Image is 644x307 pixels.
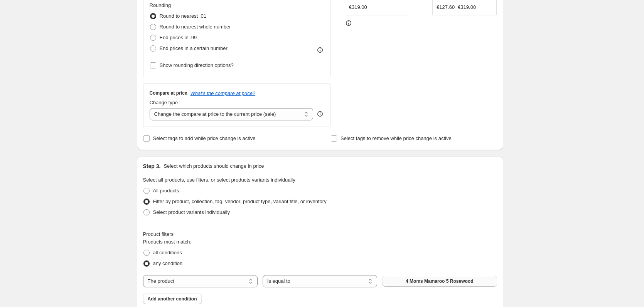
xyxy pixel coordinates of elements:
span: Round to nearest whole number [160,24,231,30]
button: 4 Moms Mamaroo 5 Rosewood [382,276,497,287]
div: €127.60 [437,3,455,11]
span: all conditions [153,250,182,255]
button: What's the compare at price? [191,90,256,96]
div: €319.00 [349,3,367,11]
span: Show rounding direction options? [160,62,234,68]
div: Product filters [143,230,497,238]
span: End prices in a certain number [160,45,228,51]
span: Products must match: [143,239,192,245]
button: Add another condition [143,294,202,304]
p: Select which products should change in price [164,162,264,170]
div: help [316,110,324,118]
span: Select all products, use filters, or select products variants individually [143,177,295,183]
h3: Compare at price [150,90,187,96]
span: any condition [153,260,183,266]
span: 4 Moms Mamaroo 5 Rosewood [406,278,473,284]
span: All products [153,188,179,194]
span: Change type [150,100,178,105]
span: End prices in .99 [160,35,197,40]
span: Round to nearest .01 [160,13,206,19]
h2: Step 3. [143,162,161,170]
strike: €319.00 [458,3,476,11]
span: Filter by product, collection, tag, vendor, product type, variant title, or inventory [153,199,327,204]
span: Select tags to remove while price change is active [341,135,452,141]
span: Select product variants individually [153,209,230,215]
span: Rounding [150,2,171,8]
span: Add another condition [148,296,197,302]
span: Select tags to add while price change is active [153,135,256,141]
